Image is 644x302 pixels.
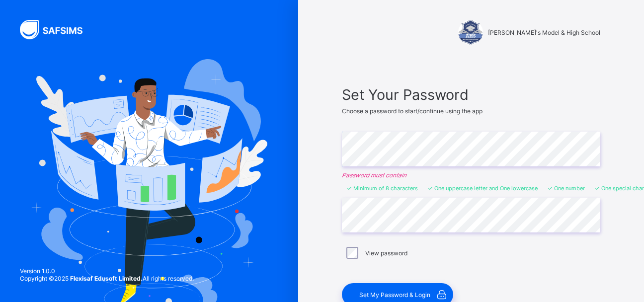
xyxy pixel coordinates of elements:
[342,171,600,179] em: Password must contain
[359,291,430,299] span: Set My Password & Login
[342,86,600,103] span: Set Your Password
[342,107,483,115] span: Choose a password to start/continue using the app
[458,20,483,45] img: Alvina's Model & High School
[548,185,585,192] li: One number
[20,20,94,39] img: SAFSIMS Logo
[20,267,194,275] span: Version 1.0.0
[488,29,600,36] span: [PERSON_NAME]'s Model & High School
[365,249,407,257] label: View password
[347,185,418,192] li: Minimum of 8 characters
[70,275,143,282] strong: Flexisaf Edusoft Limited.
[428,185,538,192] li: One uppercase letter and One lowercase
[20,275,194,282] span: Copyright © 2025 All rights reserved.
